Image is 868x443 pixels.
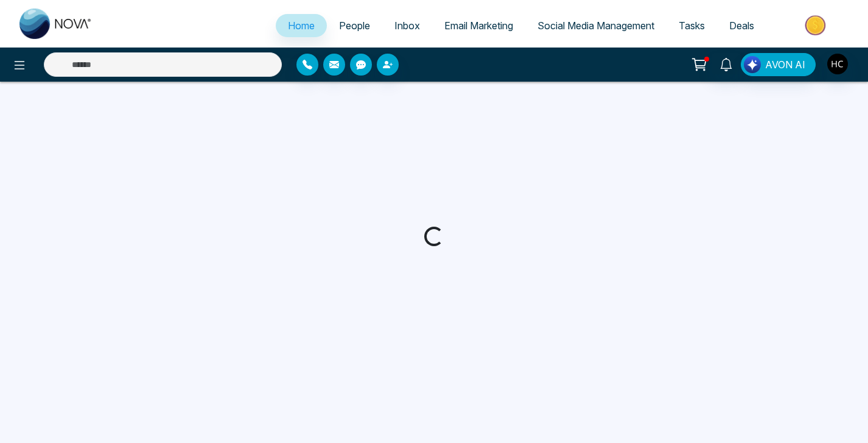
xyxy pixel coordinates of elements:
a: Home [276,14,327,37]
span: Social Media Management [537,19,654,32]
a: Deals [717,14,766,37]
span: AVON AI [765,57,805,72]
a: People [327,14,382,37]
span: People [339,19,370,32]
a: Tasks [667,14,717,37]
span: Deals [729,19,754,32]
span: Inbox [394,19,420,32]
img: Market-place.gif [772,12,861,39]
a: Social Media Management [525,14,667,37]
button: AVON AI [741,53,816,76]
img: User Avatar [827,54,848,74]
span: Email Marketing [444,19,513,32]
img: Nova CRM Logo [19,9,93,39]
span: Home [288,19,315,32]
a: Email Marketing [432,14,525,37]
span: Tasks [679,19,705,32]
a: Inbox [382,14,432,37]
img: Lead Flow [744,56,761,73]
